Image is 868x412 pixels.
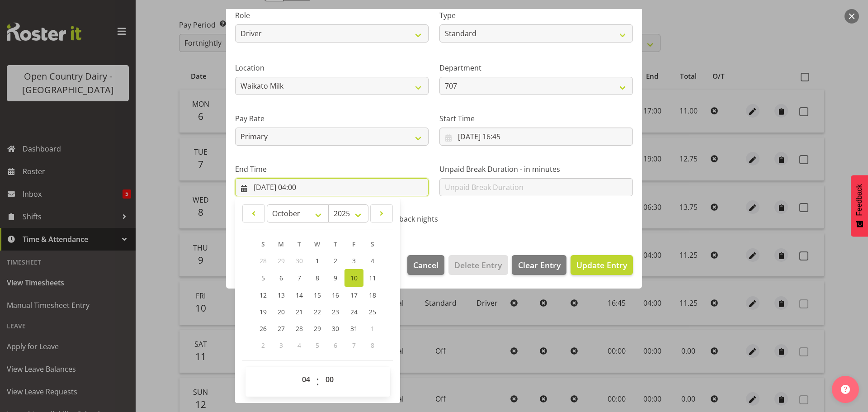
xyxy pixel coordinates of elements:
span: T [297,240,301,248]
span: 2 [334,256,337,265]
input: Click to select... [235,178,429,196]
span: 11 [369,274,376,282]
span: 3 [352,256,356,265]
a: 28 [290,320,308,337]
span: 6 [334,341,337,350]
a: 24 [344,303,363,320]
a: 31 [344,320,363,337]
span: 14 [296,291,303,299]
a: 11 [363,269,382,287]
span: 27 [278,324,285,333]
img: help-xxl-2.png [841,385,850,394]
span: T [334,240,337,248]
span: 10 [350,274,358,282]
span: 7 [352,341,356,350]
span: 4 [371,256,374,265]
span: 19 [259,308,267,316]
span: 13 [278,291,285,299]
span: 22 [314,308,321,316]
span: 1 [371,324,374,333]
span: 24 [350,308,358,316]
a: 30 [326,320,344,337]
span: 30 [296,256,303,265]
label: Type [439,10,633,21]
span: F [352,240,355,248]
span: 15 [314,291,321,299]
a: 3 [344,252,363,269]
a: 29 [308,320,326,337]
a: 18 [363,287,382,303]
span: 21 [296,308,303,316]
a: 23 [326,303,344,320]
a: 25 [363,303,382,320]
span: 25 [369,308,376,316]
button: Delete Entry [448,255,508,275]
span: 28 [296,324,303,333]
a: 19 [254,303,272,320]
a: 13 [272,287,290,303]
span: 16 [332,291,339,299]
a: 12 [254,287,272,303]
span: Call back nights [380,214,438,223]
input: Click to select... [439,128,633,146]
span: 5 [316,341,319,350]
span: 31 [350,324,358,333]
span: 3 [279,341,283,350]
a: 16 [326,287,344,303]
span: : [316,370,319,393]
span: 12 [259,291,267,299]
span: 9 [334,274,337,282]
span: 17 [350,291,358,299]
a: 21 [290,303,308,320]
label: Location [235,62,429,73]
span: 28 [259,256,267,265]
span: S [371,240,374,248]
a: 17 [344,287,363,303]
span: Feedback [855,184,863,216]
input: Unpaid Break Duration [439,178,633,196]
span: 23 [332,308,339,316]
span: Update Entry [576,260,627,270]
span: W [314,240,320,248]
span: Clear Entry [518,259,561,271]
span: 4 [297,341,301,350]
a: 27 [272,320,290,337]
span: 29 [314,324,321,333]
span: Cancel [413,259,439,271]
a: 1 [308,252,326,269]
span: 20 [278,308,285,316]
a: 7 [290,269,308,287]
a: 10 [344,269,363,287]
span: S [261,240,265,248]
a: 4 [363,252,382,269]
span: 30 [332,324,339,333]
label: End Time [235,164,429,175]
label: Unpaid Break Duration - in minutes [439,164,633,175]
button: Feedback - Show survey [851,175,868,237]
span: Delete Entry [454,259,502,271]
label: Role [235,10,429,21]
a: 14 [290,287,308,303]
label: Pay Rate [235,113,429,124]
a: 8 [308,269,326,287]
button: Update Entry [571,255,633,275]
label: Department [439,62,633,73]
a: 22 [308,303,326,320]
a: 6 [272,269,290,287]
a: 26 [254,320,272,337]
span: 18 [369,291,376,299]
a: 15 [308,287,326,303]
span: M [278,240,284,248]
label: Start Time [439,113,633,124]
a: 2 [326,252,344,269]
span: 8 [371,341,374,350]
a: 20 [272,303,290,320]
span: 8 [316,274,319,282]
a: 9 [326,269,344,287]
span: 29 [278,256,285,265]
span: 1 [316,256,319,265]
span: 2 [261,341,265,350]
span: 7 [297,274,301,282]
span: 26 [259,324,267,333]
button: Cancel [407,255,444,275]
